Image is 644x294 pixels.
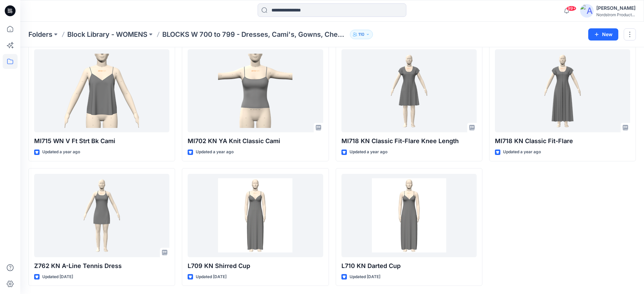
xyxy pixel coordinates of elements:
div: [PERSON_NAME] [596,4,636,12]
div: Nordstrom Product... [596,12,636,17]
a: MI718 KN Classic Fit-Flare [495,49,630,133]
p: L710 KN Darted Cup [341,261,477,271]
a: MI715 WN V Ft Strt Bk Cami [34,49,169,133]
p: MI718 KN Classic Fit-Flare Knee Length [341,136,477,146]
p: Z762 KN A-Line Tennis Dress [34,261,169,271]
p: Updated [DATE] [350,273,380,280]
a: MI718 KN Classic Fit-Flare Knee Length [341,49,477,133]
p: BLOCKS W 700 to 799 - Dresses, Cami's, Gowns, Chemise [162,30,347,39]
a: Folders [28,30,52,39]
a: L709 KN Shirred Cup [188,174,323,257]
p: MI702 KN YA Knit Classic Cami [188,136,323,146]
p: Updated [DATE] [196,273,226,280]
p: Updated a year ago [350,149,387,156]
a: Block Library - WOMENS [67,30,147,39]
p: L709 KN Shirred Cup [188,261,323,271]
a: L710 KN Darted Cup [341,174,477,257]
p: Updated a year ago [42,149,80,156]
button: 110 [350,30,373,39]
img: avatar [580,4,594,18]
button: New [588,28,618,41]
span: 99+ [566,6,576,11]
p: MI715 WN V Ft Strt Bk Cami [34,136,169,146]
p: Updated a year ago [503,149,541,156]
p: Updated [DATE] [42,273,73,280]
p: 110 [358,31,364,38]
a: Z762 KN A-Line Tennis Dress [34,174,169,257]
p: Updated a year ago [196,149,234,156]
p: MI718 KN Classic Fit-Flare [495,136,630,146]
a: MI702 KN YA Knit Classic Cami [188,49,323,133]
